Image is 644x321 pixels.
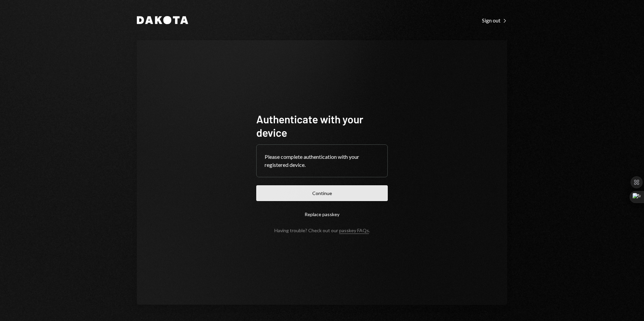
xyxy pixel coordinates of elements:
div: Sign out [482,17,507,24]
a: Sign out [482,16,507,24]
button: Replace passkey [256,206,388,222]
button: Continue [256,185,388,201]
div: Having trouble? Check out our . [274,228,370,233]
div: Please complete authentication with your registered device. [265,153,379,169]
h1: Authenticate with your device [256,112,388,139]
a: passkey FAQs [339,228,369,234]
